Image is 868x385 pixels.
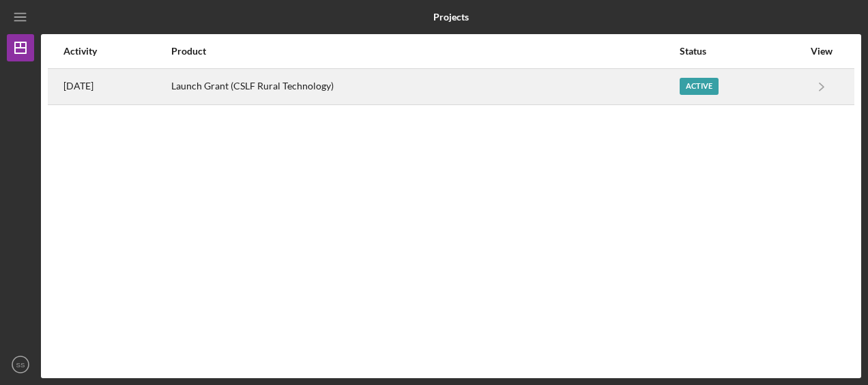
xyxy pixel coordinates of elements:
[680,46,803,57] div: Status
[805,46,839,57] div: View
[171,70,678,104] div: Launch Grant (CSLF Rural Technology)
[63,46,170,57] div: Activity
[63,81,93,91] time: 2025-09-18 18:33
[171,46,678,57] div: Product
[680,78,719,95] div: Active
[16,361,25,369] text: SS
[7,351,34,378] button: SS
[433,12,469,23] b: Projects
